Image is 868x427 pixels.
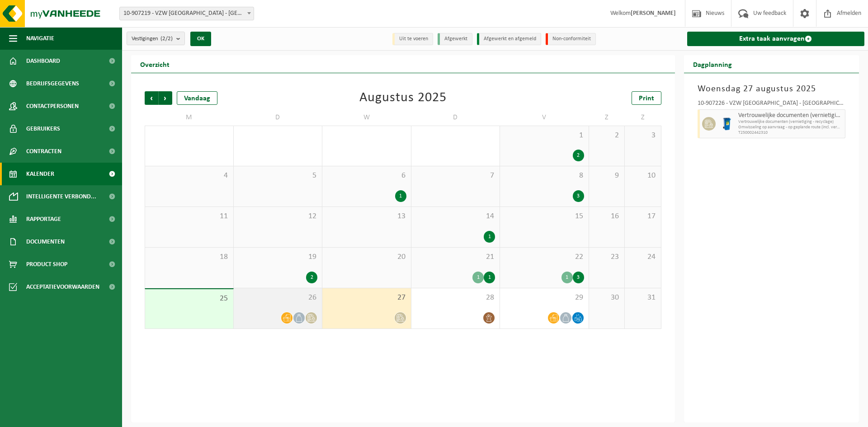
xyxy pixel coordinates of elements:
span: 29 [505,293,584,303]
span: 26 [238,293,318,303]
span: Intelligente verbond... [26,185,96,208]
span: 19 [238,252,318,262]
span: Omwisseling op aanvraag - op geplande route (incl. verwerking) [738,125,843,130]
div: 1 [484,272,495,283]
span: Rapportage [26,208,61,230]
h3: Woensdag 27 augustus 2025 [698,82,846,96]
span: Kalender [26,163,54,185]
div: 3 [573,190,584,202]
div: 3 [573,272,584,283]
span: Acceptatievoorwaarden [26,276,99,298]
span: 4 [150,171,229,181]
span: 20 [327,252,406,262]
span: 8 [505,171,584,181]
span: 9 [594,171,620,181]
span: 23 [594,252,620,262]
a: Extra taak aanvragen [687,32,865,46]
span: Product Shop [26,253,67,276]
div: 10-907226 - VZW [GEOGRAPHIC_DATA] - [GEOGRAPHIC_DATA] [698,100,846,109]
div: 1 [484,231,495,243]
span: 10-907219 - VZW SINT-LIEVENSPOORT - GENT [120,7,254,20]
td: D [411,109,500,126]
div: 1 [472,272,484,283]
strong: [PERSON_NAME] [631,10,676,17]
span: 7 [416,171,495,181]
span: 14 [416,211,495,221]
span: 11 [150,211,229,221]
button: OK [190,32,211,46]
li: Afgewerkt [438,33,472,45]
a: Print [632,91,661,105]
td: Z [625,109,661,126]
td: Z [589,109,625,126]
span: Documenten [26,230,65,253]
span: 21 [416,252,495,262]
span: 30 [594,293,620,303]
button: Vestigingen(2/2) [127,32,185,45]
span: Bedrijfsgegevens [26,72,79,95]
span: 6 [327,171,406,181]
span: Contactpersonen [26,95,79,117]
h2: Dagplanning [684,55,741,73]
span: Volgende [159,91,172,105]
count: (2/2) [160,36,173,42]
span: Print [639,95,654,102]
span: 16 [594,211,620,221]
span: 10-907219 - VZW SINT-LIEVENSPOORT - GENT [119,7,254,20]
img: WB-0240-HPE-BE-09 [720,117,734,131]
span: 24 [629,252,656,262]
span: 27 [327,293,406,303]
span: Vertrouwelijke documenten (vernietiging - recyclage) [738,119,843,125]
span: Vorige [145,91,158,105]
span: Contracten [26,140,61,163]
td: W [322,109,411,126]
span: 5 [238,171,318,181]
span: 2 [594,131,620,141]
span: 17 [629,211,656,221]
div: 1 [561,272,573,283]
span: 10 [629,171,656,181]
td: V [500,109,589,126]
li: Non-conformiteit [546,33,596,45]
span: Vertrouwelijke documenten (vernietiging - recyclage) [738,112,843,119]
span: Gebruikers [26,117,60,140]
h2: Overzicht [131,55,179,73]
span: 25 [150,294,229,304]
div: Vandaag [177,91,217,105]
td: D [234,109,323,126]
span: Dashboard [26,50,60,72]
span: 28 [416,293,495,303]
span: 22 [505,252,584,262]
span: Navigatie [26,27,54,50]
span: 13 [327,211,406,221]
span: 31 [629,293,656,303]
span: Vestigingen [132,32,173,46]
span: 15 [505,211,584,221]
li: Afgewerkt en afgemeld [477,33,541,45]
div: 1 [395,190,406,202]
span: 18 [150,252,229,262]
td: M [145,109,234,126]
span: 12 [238,211,318,221]
span: T250002442310 [738,130,843,136]
div: 2 [306,272,317,283]
span: 3 [629,131,656,141]
div: 2 [573,150,584,161]
div: Augustus 2025 [359,91,447,105]
span: 1 [505,131,584,141]
li: Uit te voeren [392,33,433,45]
